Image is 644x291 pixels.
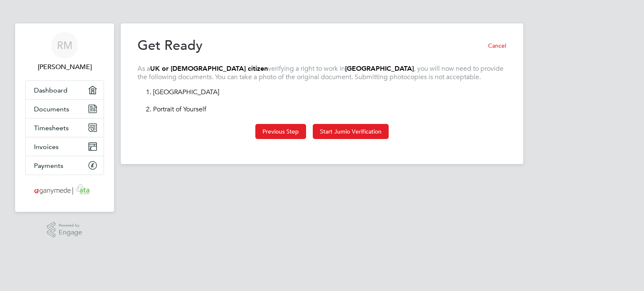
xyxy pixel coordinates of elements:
[25,62,104,72] span: Roshan Malik
[25,183,104,197] a: Go to home page
[150,64,268,72] strong: UK or [DEMOGRAPHIC_DATA] citizen
[59,229,82,236] span: Engage
[138,37,203,54] h2: Get Ready
[34,162,63,170] span: Payments
[26,81,104,99] a: Dashboard
[146,88,506,105] li: 1. [GEOGRAPHIC_DATA]
[26,118,104,137] a: Timesheets
[34,143,59,151] span: Invoices
[345,64,414,72] strong: [GEOGRAPHIC_DATA]
[57,40,73,51] span: RM
[32,183,98,197] img: ganymedesolutions-logo-retina.png
[26,100,104,118] a: Documents
[25,32,104,72] a: RM[PERSON_NAME]
[138,64,504,82] span: , you will now need to provide the following documents. You can take a photo of the original docu...
[15,23,114,212] nav: Main navigation
[146,105,506,114] li: 2. Portrait of Yourself
[138,64,150,73] span: As a
[313,124,389,139] button: Start Jumio Verification
[47,222,83,238] a: Powered byEngage
[34,124,69,132] span: Timesheets
[34,86,68,94] span: Dashboard
[26,137,104,156] a: Invoices
[59,222,82,229] span: Powered by
[26,156,104,175] a: Payments
[481,39,506,52] button: Cancel
[268,64,345,73] span: verifying a right to work in
[255,124,306,139] button: Previous Step
[34,105,69,113] span: Documents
